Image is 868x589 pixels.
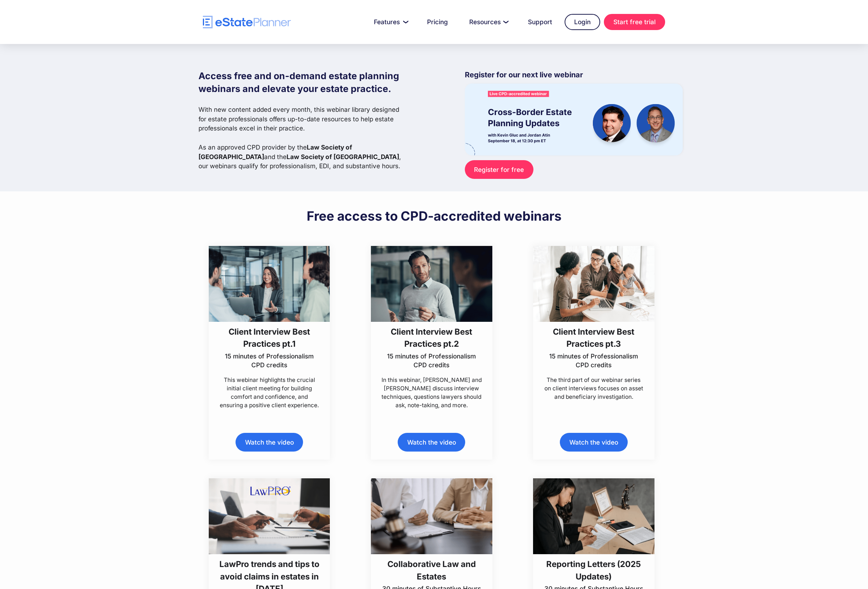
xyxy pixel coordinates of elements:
a: Client Interview Best Practices pt.115 minutes of Professionalism CPD creditsThis webinar highlig... [209,246,330,410]
p: 15 minutes of Professionalism CPD credits [381,352,482,369]
a: Watch the video [560,433,627,452]
a: Support [519,15,561,29]
p: Register for our next live webinar [465,70,683,84]
h3: Client Interview Best Practices pt.3 [543,325,645,350]
a: Watch the video [398,433,465,452]
a: Start free trial [604,14,665,30]
strong: Law Society of [GEOGRAPHIC_DATA] [287,153,399,161]
img: eState Academy webinar [465,84,683,155]
p: The third part of our webinar series on client interviews focuses on asset and beneficiary invest... [543,376,645,401]
a: Watch the video [236,433,303,452]
a: Features [365,15,415,29]
h2: Free access to CPD-accredited webinars [307,208,562,224]
a: Client Interview Best Practices pt.315 minutes of Professionalism CPD creditsThe third part of ou... [533,246,654,401]
a: Pricing [418,15,457,29]
a: Resources [460,15,515,29]
h1: Access free and on-demand estate planning webinars and elevate your estate practice. [198,70,407,95]
h3: Collaborative Law and Estates [381,558,482,582]
p: This webinar highlights the crucial initial client meeting for building comfort and confidence, a... [219,376,320,410]
p: 15 minutes of Professionalism CPD credits [543,352,645,369]
p: 15 minutes of Professionalism CPD credits [219,352,320,369]
a: Register for free [465,160,533,179]
h3: Client Interview Best Practices pt.1 [219,325,320,350]
p: In this webinar, [PERSON_NAME] and [PERSON_NAME] discuss interview techniques, questions lawyers ... [381,376,482,410]
strong: Law Society of [GEOGRAPHIC_DATA] [198,143,352,161]
h3: Client Interview Best Practices pt.2 [381,325,482,350]
a: home [203,16,291,29]
h3: Reporting Letters (2025 Updates) [543,558,645,582]
p: With new content added every month, this webinar library designed for estate professionals offers... [198,105,407,171]
a: Client Interview Best Practices pt.215 minutes of Professionalism CPD creditsIn this webinar, [PE... [371,246,492,410]
a: Login [565,14,600,30]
